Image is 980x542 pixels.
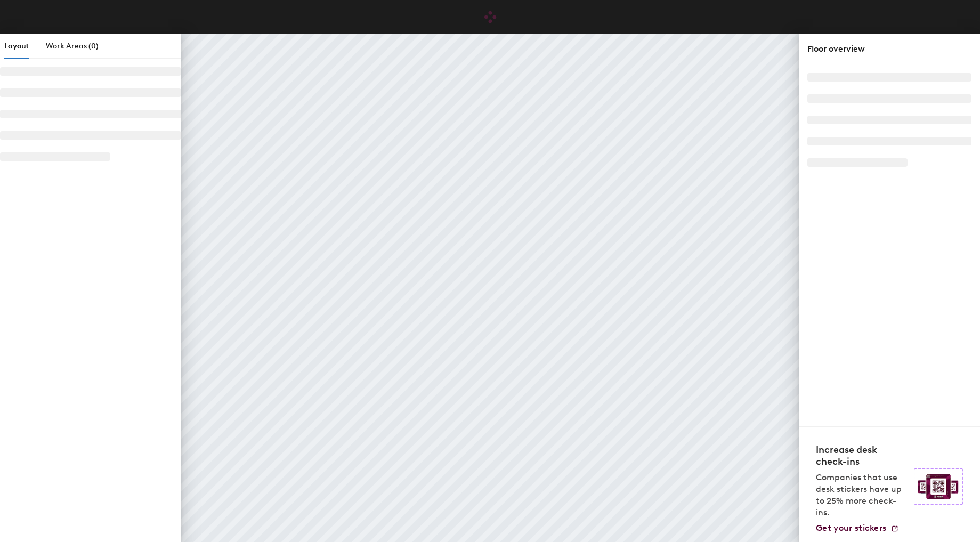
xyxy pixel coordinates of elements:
[807,43,971,55] div: Floor overview
[816,523,899,533] a: Get your stickers
[816,472,908,519] p: Companies that use desk stickers have up to 25% more check-ins.
[4,42,29,51] span: Layout
[816,444,908,467] h4: Increase desk check-ins
[46,42,99,51] span: Work Areas (0)
[816,523,886,533] span: Get your stickers
[914,468,963,505] img: Sticker logo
